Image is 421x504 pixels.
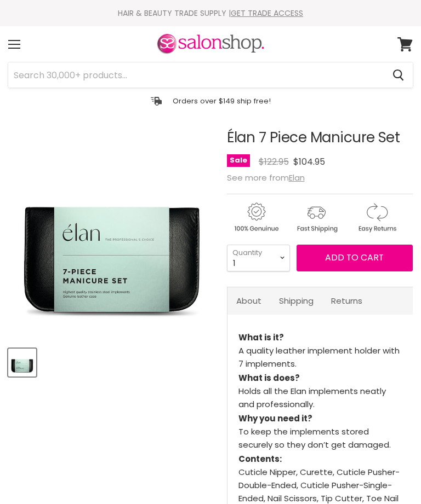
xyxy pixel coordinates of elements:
strong: What is it? [238,332,284,343]
a: Elan [289,172,305,183]
img: genuine.gif [227,201,285,234]
span: $122.95 [259,155,289,168]
button: Add to cart [297,245,413,271]
div: Product thumbnails [7,345,218,376]
a: Shipping [270,287,322,314]
span: See more from [227,172,305,183]
h1: Élan 7 Piece Manicure Set [227,130,413,146]
img: shipping.gif [287,201,345,234]
img: Élan 7 Piece Manicure Set [9,350,35,375]
a: Returns [322,287,371,314]
button: Élan 7 Piece Manicure Set [8,349,36,376]
select: Quantity [227,245,290,271]
strong: What is does? [238,372,300,384]
span: Add to cart [325,251,384,264]
strong: Contents: [238,453,282,465]
span: To keep the implements stored securely so they don’t get damaged. [238,426,391,450]
div: Élan 7 Piece Manicure Set image. Click or Scroll to Zoom. [8,130,217,338]
a: About [227,287,270,314]
strong: Why you need it? [238,413,312,424]
a: GET TRADE ACCESS [231,8,303,19]
span: $104.95 [293,155,325,168]
p: Orders over $149 ship free! [173,96,271,106]
img: Élan 7 Piece Manicure Set [8,130,217,338]
span: Holds all the Elan implements neatly and professionally. [238,385,386,410]
input: Search [8,62,384,88]
form: Product [8,62,413,88]
button: Search [384,62,413,88]
img: returns.gif [348,201,406,234]
span: Sale [227,154,250,167]
span: A quality leather implement holder with 7 implements. [238,345,400,369]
